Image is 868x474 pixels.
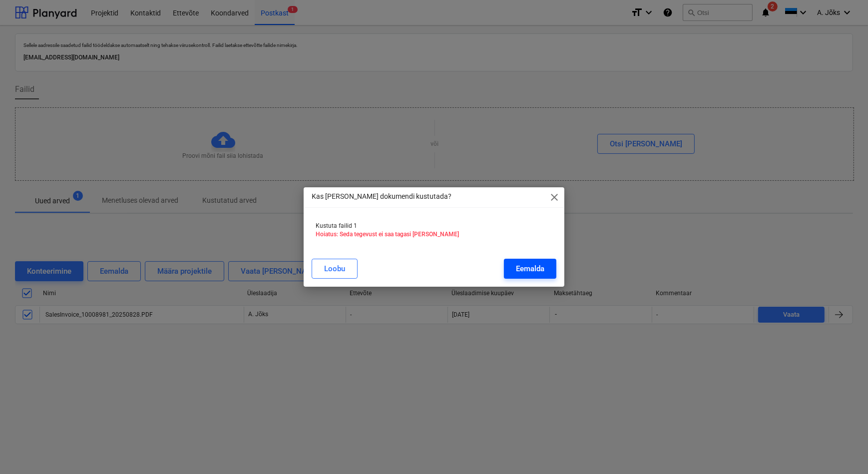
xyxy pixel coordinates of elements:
[312,191,451,202] p: Kas [PERSON_NAME] dokumendi kustutada?
[324,262,345,275] div: Loobu
[316,230,552,239] p: Hoiatus: Seda tegevust ei saa tagasi [PERSON_NAME]
[316,222,552,230] p: Kustuta failid 1
[504,259,556,279] button: Eemalda
[312,259,358,279] button: Loobu
[516,262,544,275] div: Eemalda
[818,426,868,474] iframe: Chat Widget
[548,191,560,203] span: close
